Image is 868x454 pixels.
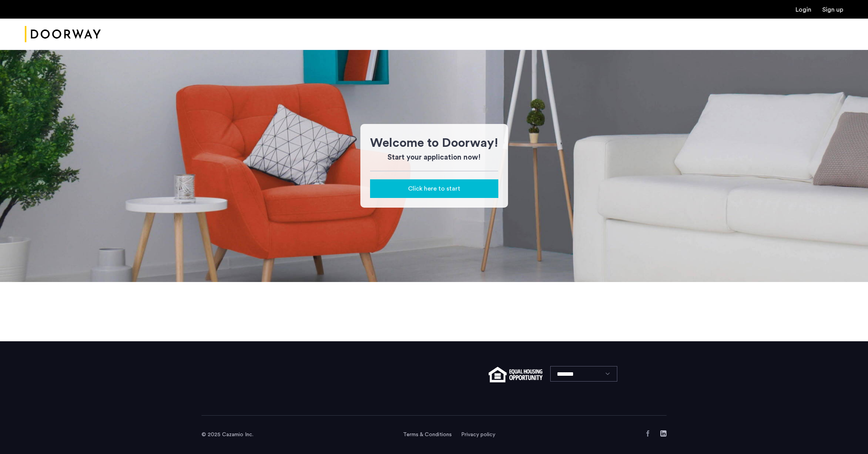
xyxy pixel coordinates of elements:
[201,432,253,437] span: © 2025 Cazamio Inc.
[660,430,666,437] a: LinkedIn
[25,20,101,49] a: Cazamio Logo
[489,367,542,382] img: equal-housing.png
[461,431,495,439] a: Privacy policy
[370,134,498,152] h1: Welcome to Doorway!
[796,7,811,13] a: Login
[408,184,460,193] span: Click here to start
[370,179,498,198] button: button
[370,152,498,163] h3: Start your application now!
[550,366,617,382] select: Language select
[403,431,452,439] a: Terms and conditions
[645,430,651,437] a: Facebook
[25,20,101,49] img: logo
[822,7,843,13] a: Registration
